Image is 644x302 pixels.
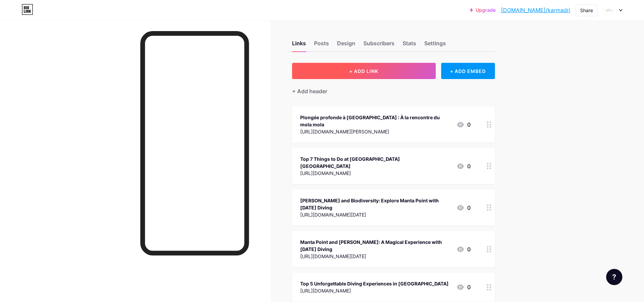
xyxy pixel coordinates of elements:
div: [PERSON_NAME] and Biodiversity: Explore Manta Point with [DATE] Diving [300,197,451,211]
div: 0 [456,204,471,212]
div: Stats [403,39,416,51]
div: Settings [424,39,446,51]
div: Posts [314,39,329,51]
div: 0 [456,162,471,170]
div: Top 7 Things to Do at [GEOGRAPHIC_DATA] [GEOGRAPHIC_DATA] [300,155,451,170]
div: Manta Point and [PERSON_NAME]: A Magical Experience with [DATE] Diving [300,238,451,253]
img: Karma Driving & Yoga [602,4,615,17]
div: Top 5 Unforgettable Diving Experiences in [GEOGRAPHIC_DATA] [300,280,449,287]
div: [URL][DOMAIN_NAME] [300,170,451,177]
div: [URL][DOMAIN_NAME] [300,287,449,294]
div: Design [337,39,355,51]
div: + ADD EMBED [441,63,495,79]
div: [URL][DOMAIN_NAME][PERSON_NAME] [300,128,451,135]
div: Share [580,7,593,14]
button: + ADD LINK [292,63,436,79]
div: [URL][DOMAIN_NAME][DATE] [300,211,451,218]
div: Links [292,39,306,51]
div: Plongée profonde à [GEOGRAPHIC_DATA] : À la rencontre du mola mola [300,114,451,128]
div: Subscribers [363,39,395,51]
div: + Add header [292,87,327,95]
a: [DOMAIN_NAME]/karmadri [501,6,570,14]
div: 0 [456,283,471,291]
div: 0 [456,121,471,129]
div: 0 [456,245,471,253]
a: Upgrade [470,7,496,13]
span: + ADD LINK [349,68,378,74]
div: [URL][DOMAIN_NAME][DATE] [300,253,451,260]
